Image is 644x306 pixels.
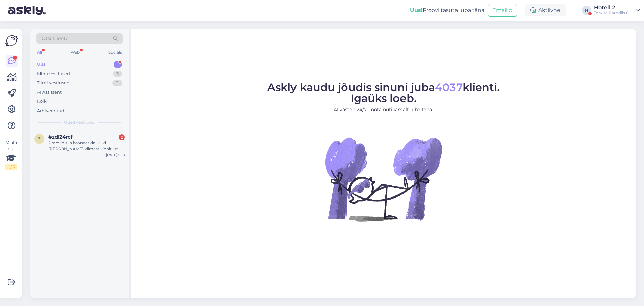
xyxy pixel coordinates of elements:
[594,10,633,16] div: Tervise Paradiis OÜ
[37,89,62,96] div: AI Assistent
[36,48,43,57] div: All
[69,48,81,57] div: Web
[435,81,463,94] span: 4037
[5,140,17,170] div: Vaata siia
[106,152,125,157] div: [DATE] 0:18
[114,61,122,68] div: 1
[48,140,125,152] div: Proovin siin broneerida, kuid [PERSON_NAME] viimast kinnitust vajutada, ei ole aktiivne.
[38,136,41,141] span: z
[525,4,566,16] div: Aktiivne
[37,107,64,114] div: Arhiveeritud
[107,48,123,57] div: Socials
[37,80,70,86] div: Tiimi vestlused
[5,164,17,170] div: 0 / 3
[594,5,640,16] a: Hotell 2Tervise Paradiis OÜ
[64,119,95,125] span: Uued vestlused
[42,35,68,42] span: Otsi kliente
[594,5,633,10] div: Hotell 2
[488,4,517,17] button: Emailid
[119,134,125,140] div: 2
[410,6,485,14] div: Proovi tasuta juba täna:
[112,80,122,86] div: 0
[113,71,122,77] div: 3
[410,7,423,13] b: Uus!
[37,61,46,68] div: Uus
[5,34,18,47] img: Askly Logo
[267,81,500,105] span: Askly kaudu jõudis sinuni juba klienti. Igaüks loeb.
[37,71,70,77] div: Minu vestlused
[323,119,444,239] img: No Chat active
[582,6,591,15] div: H
[37,98,47,105] div: Kõik
[48,134,73,140] span: #zdl24rcf
[267,106,500,113] p: AI vastab 24/7. Tööta nutikamalt juba täna.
